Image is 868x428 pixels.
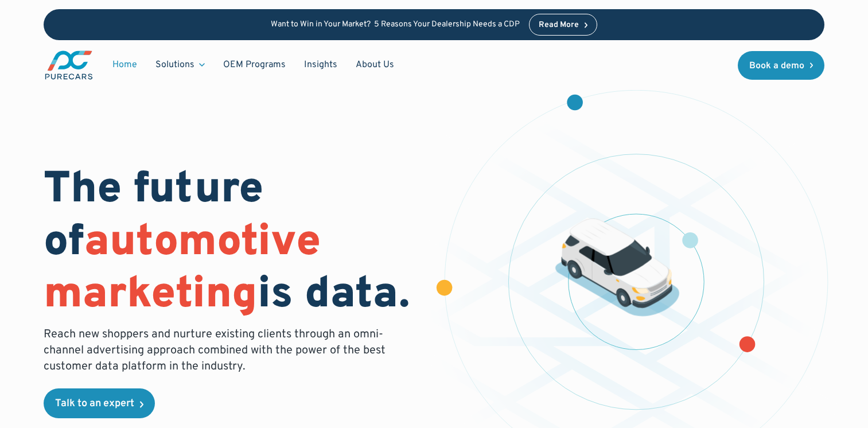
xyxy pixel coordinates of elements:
[529,14,598,36] a: Read More
[555,218,679,316] img: illustration of a vehicle
[155,59,194,71] div: Solutions
[44,49,94,81] img: purecars logo
[271,20,520,30] p: Want to Win in Your Market? 5 Reasons Your Dealership Needs a CDP
[44,165,421,322] h1: The future of is data.
[146,54,214,76] div: Solutions
[55,399,134,409] div: Talk to an expert
[44,388,155,418] a: Talk to an expert
[44,216,321,323] span: automotive marketing
[44,326,392,375] p: Reach new shoppers and nurture existing clients through an omni-channel advertising approach comb...
[738,51,825,80] a: Book a demo
[44,49,94,81] a: main
[295,54,347,76] a: Insights
[214,54,295,76] a: OEM Programs
[749,61,804,71] div: Book a demo
[347,54,403,76] a: About Us
[103,54,146,76] a: Home
[539,21,579,29] div: Read More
